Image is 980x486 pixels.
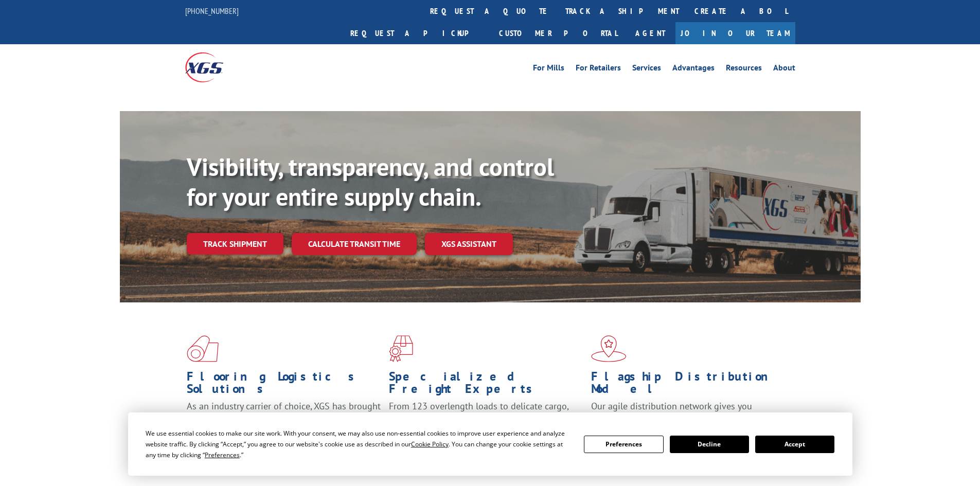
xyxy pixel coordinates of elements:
span: As an industry carrier of choice, XGS has brought innovation and dedication to flooring logistics... [187,400,381,437]
a: For Mills [533,64,564,75]
div: Cookie Consent Prompt [128,412,852,476]
span: Cookie Policy [411,440,449,448]
a: Calculate transit time [292,233,417,255]
a: About [773,64,795,75]
a: Request a pickup [343,22,491,44]
a: Join Our Team [675,22,795,44]
button: Accept [755,436,834,453]
span: Our agile distribution network gives you nationwide inventory management on demand. [591,400,780,424]
img: xgs-icon-total-supply-chain-intelligence-red [187,335,219,362]
p: From 123 overlength loads to delicate cargo, our experienced staff knows the best way to move you... [389,400,583,446]
div: We use essential cookies to make our site work. With your consent, we may also use non-essential ... [146,428,572,460]
a: For Retailers [576,64,621,75]
a: Track shipment [187,233,283,255]
a: Services [632,64,661,75]
button: Decline [670,436,749,453]
h1: Flagship Distribution Model [591,370,786,400]
h1: Flooring Logistics Solutions [187,370,381,400]
h1: Specialized Freight Experts [389,370,583,400]
span: Preferences [205,451,240,459]
a: Customer Portal [491,22,625,44]
a: [PHONE_NUMBER] [185,6,239,16]
a: Advantages [672,64,715,75]
a: Agent [625,22,675,44]
b: Visibility, transparency, and control for your entire supply chain. [187,151,554,212]
a: Resources [726,64,762,75]
button: Preferences [584,436,663,453]
img: xgs-icon-focused-on-flooring-red [389,335,413,362]
img: xgs-icon-flagship-distribution-model-red [591,335,627,362]
a: XGS ASSISTANT [425,233,513,255]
